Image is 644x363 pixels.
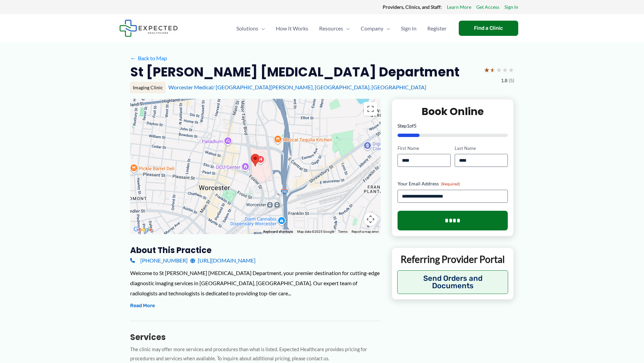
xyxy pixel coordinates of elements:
span: Company [361,17,383,40]
span: ★ [502,64,508,76]
span: (5) [509,76,514,85]
a: Sign In [396,17,422,40]
button: Send Orders and Documents [397,270,508,294]
span: ★ [496,64,502,76]
span: How It Works [276,17,308,40]
span: Register [427,17,447,40]
button: Read More [130,302,155,310]
span: ← [130,55,137,61]
span: ★ [490,64,496,76]
span: Menu Toggle [383,17,390,40]
span: Menu Toggle [258,17,265,40]
h3: Services [130,332,381,342]
a: Find a Clinic [459,21,518,36]
a: ←Back to Map [130,53,167,63]
h2: St [PERSON_NAME] [MEDICAL_DATA] Department [130,64,459,80]
a: Get Access [476,3,499,12]
a: Worcester Medical/ [GEOGRAPHIC_DATA][PERSON_NAME], [GEOGRAPHIC_DATA], [GEOGRAPHIC_DATA] [168,84,426,90]
span: ★ [484,64,490,76]
img: Expected Healthcare Logo - side, dark font, small [119,20,178,37]
a: Sign In [504,3,518,12]
span: Sign In [401,17,416,40]
strong: Providers, Clinics, and Staff: [383,4,442,10]
div: Imaging Clinic [130,82,166,93]
img: Google [132,225,154,234]
span: Menu Toggle [343,17,350,40]
a: [URL][DOMAIN_NAME] [190,255,256,266]
h3: About this practice [130,245,381,255]
label: Last Name [455,145,508,152]
a: Open this area in Google Maps (opens a new window) [132,225,154,234]
a: Register [422,17,452,40]
p: Step of [398,123,508,128]
a: ResourcesMenu Toggle [314,17,355,40]
a: How It Works [270,17,314,40]
span: ★ [508,64,514,76]
span: 1.8 [501,76,507,85]
button: Keyboard shortcuts [263,229,293,234]
div: Welcome to St [PERSON_NAME] [MEDICAL_DATA] Department, your premier destination for cutting-edge ... [130,268,381,298]
a: [PHONE_NUMBER] [130,255,188,266]
button: Toggle fullscreen view [364,102,377,116]
a: Learn More [447,3,471,12]
span: 5 [414,123,416,129]
span: Map data ©2025 Google [297,230,334,233]
a: Terms (opens in new tab) [338,230,348,233]
a: CompanyMenu Toggle [355,17,396,40]
p: Referring Provider Portal [397,253,508,265]
span: Solutions [236,17,258,40]
h2: Book Online [398,105,508,118]
a: SolutionsMenu Toggle [231,17,270,40]
label: First Name [398,145,451,152]
label: Your Email Address [398,180,508,187]
span: Resources [319,17,343,40]
a: Report a map error [352,230,379,233]
span: (Required) [441,181,460,186]
button: Map camera controls [364,212,377,226]
nav: Primary Site Navigation [231,17,452,40]
span: 1 [407,123,409,129]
